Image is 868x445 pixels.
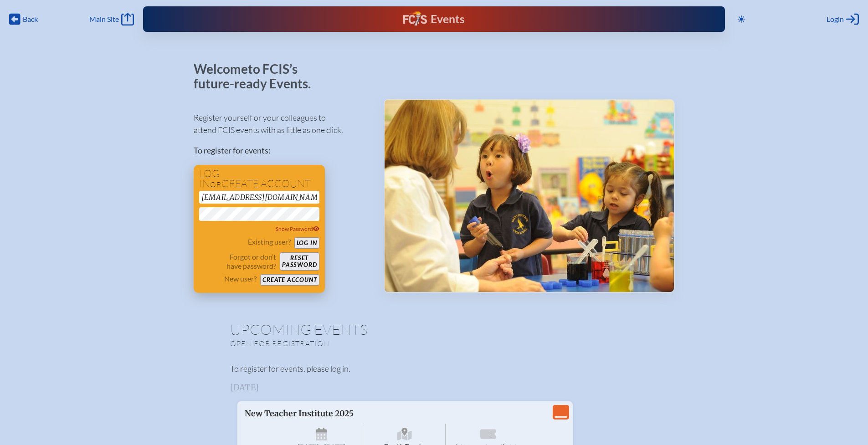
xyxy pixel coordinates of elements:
a: Main Site [89,13,134,26]
p: Welcome to FCIS’s future-ready Events. [194,62,321,91]
span: New Teacher Institute 2025 [245,409,354,419]
p: To register for events: [194,144,369,157]
span: Login [827,15,844,24]
h3: [DATE] [230,383,638,392]
button: Log in [294,237,319,249]
p: New user? [224,274,257,283]
p: Register yourself or your colleagues to attend FCIS events with as little as one click. [194,112,369,136]
p: Existing user? [248,237,291,246]
span: Main Site [89,15,119,24]
span: or [210,180,221,189]
span: Back [23,15,38,24]
input: Email [199,191,319,204]
div: FCIS Events — Future ready [303,11,565,27]
p: To register for events, please log in. [230,363,638,375]
p: Forgot or don’t have password? [199,252,277,271]
h1: Log in create account [199,169,319,189]
span: Show Password [276,225,319,232]
img: Events [385,100,674,292]
p: Open for registration [230,339,471,348]
button: Create account [260,274,319,286]
button: Resetpassword [280,252,319,271]
h1: Upcoming Events [230,322,638,337]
